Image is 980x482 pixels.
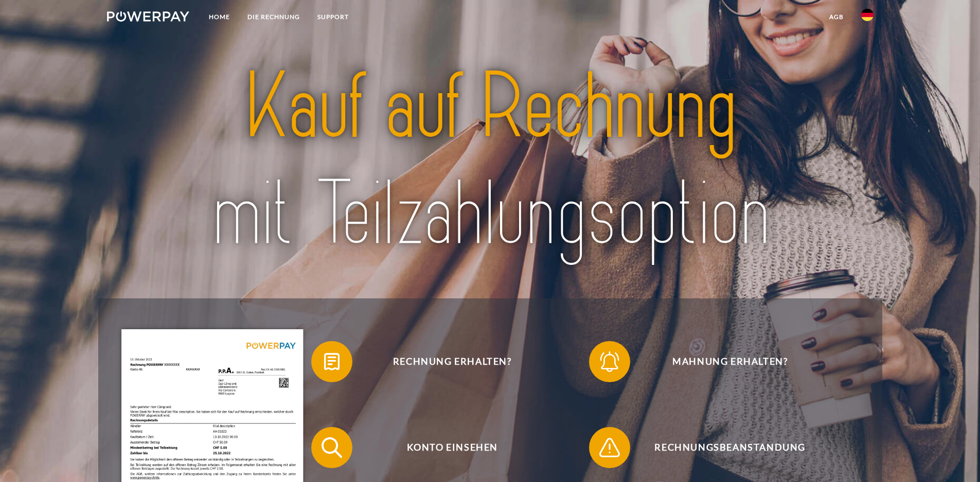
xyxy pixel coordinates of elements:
[604,427,856,468] span: Rechnungsbeanstandung
[200,8,239,26] a: Home
[319,349,345,374] img: qb_bill.svg
[107,11,190,22] img: logo-powerpay-white.svg
[597,435,622,460] img: qb_warning.svg
[861,9,874,21] img: de
[319,435,345,460] img: qb_search.svg
[311,341,579,382] button: Rechnung erhalten?
[589,427,857,468] button: Rechnungsbeanstandung
[821,8,852,26] a: agb
[589,341,857,382] button: Mahnung erhalten?
[597,349,622,374] img: qb_bell.svg
[939,441,972,474] iframe: Schaltfläche zum Öffnen des Messaging-Fensters
[311,427,579,468] button: Konto einsehen
[309,8,358,26] a: SUPPORT
[239,8,309,26] a: DIE RECHNUNG
[326,427,578,468] span: Konto einsehen
[145,48,835,274] img: title-powerpay_de.svg
[326,341,578,382] span: Rechnung erhalten?
[604,341,856,382] span: Mahnung erhalten?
